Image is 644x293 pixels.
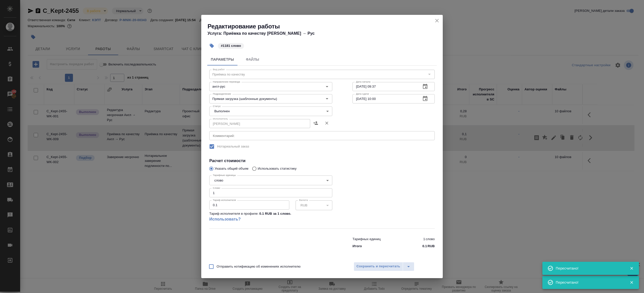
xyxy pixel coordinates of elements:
[324,83,331,90] button: Open
[321,117,332,129] button: Удалить
[209,211,259,216] p: Тариф исполнителя в профиле:
[213,109,231,113] button: Выполнен
[356,264,400,269] span: Сохранить и пересчитать
[259,211,291,216] p: 0.1 RUB за 1 слово .
[426,237,435,242] p: слово
[427,244,435,249] p: RUB
[209,106,332,116] div: Выполнен
[354,262,414,271] div: split button
[213,178,225,182] button: слово
[626,266,637,271] button: Закрыть
[217,144,249,149] span: Нотариальный заказ
[208,30,443,36] h4: Услуга: Приёмка по качеству [PERSON_NAME] → Рус
[556,280,622,285] div: Пересчитано!
[324,95,331,102] button: Open
[217,264,301,269] span: Отправить нотификацию об изменениях исполнителю
[206,40,217,51] button: Добавить тэг
[209,175,332,185] div: слово
[209,216,332,222] a: Использовать?
[210,56,234,63] span: Параметры
[221,43,241,48] p: #1181 слово
[299,203,309,207] button: RUB
[626,280,637,285] button: Закрыть
[209,158,435,164] h4: Расчет стоимости
[296,200,333,210] div: RUB
[352,237,381,242] p: Тарифных единиц
[352,244,362,249] p: Итого
[423,237,425,242] p: 1
[240,56,265,63] span: Файлы
[422,244,427,249] p: 0.1
[433,17,441,24] button: close
[310,117,321,129] button: Назначить
[217,43,245,48] span: 1181 слово
[208,22,443,30] h2: Редактирование работы
[354,262,403,271] button: Сохранить и пересчитать
[556,266,622,271] div: Пересчитано!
